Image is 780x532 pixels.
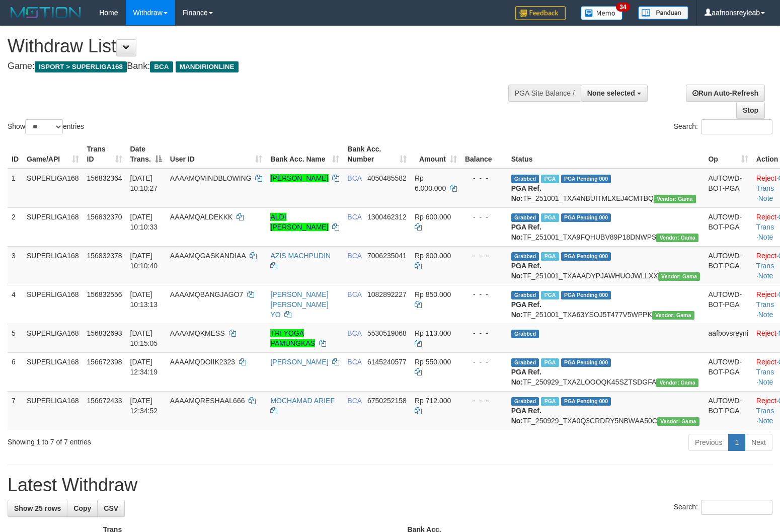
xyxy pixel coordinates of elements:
[756,174,776,182] a: Reject
[581,85,648,102] button: None selected
[465,212,503,222] div: - - -
[688,434,729,451] a: Previous
[507,207,705,246] td: TF_251001_TXA9FQHUBV89P18DNWPS
[23,352,83,391] td: SUPERLIGA168
[756,213,776,221] a: Reject
[581,6,623,20] img: Button%20Memo.svg
[8,61,510,71] h4: Game: Bank:
[343,140,411,169] th: Bank Acc. Number: activate to sort column ascending
[347,213,361,221] span: BCA
[411,140,461,169] th: Amount: activate to sort column ascending
[270,290,328,319] a: [PERSON_NAME] [PERSON_NAME] YO
[758,233,773,241] a: Note
[8,391,23,430] td: 7
[511,262,541,280] b: PGA Ref. No:
[176,61,239,72] span: MANDIRIONLINE
[511,175,539,183] span: Grabbed
[415,213,451,221] span: Rp 600.000
[8,285,23,324] td: 4
[130,397,158,415] span: [DATE] 12:34:52
[465,328,503,338] div: - - -
[758,378,773,386] a: Note
[73,504,91,512] span: Copy
[758,194,773,202] a: Note
[511,407,541,425] b: PGA Ref. No:
[23,207,83,246] td: SUPERLIGA168
[415,290,451,298] span: Rp 850.000
[541,252,559,261] span: Marked by aafsoycanthlai
[638,6,688,20] img: panduan.png
[704,169,752,208] td: AUTOWD-BOT-PGA
[367,329,407,337] span: Copy 5530519068 to clipboard
[87,290,122,298] span: 156832556
[14,504,61,512] span: Show 25 rows
[170,329,225,337] span: AAAAMQKMESS
[756,290,776,298] a: Reject
[656,378,698,387] span: Vendor URL: https://trx31.1velocity.biz
[511,213,539,222] span: Grabbed
[745,434,772,451] a: Next
[347,252,361,260] span: BCA
[347,290,361,298] span: BCA
[415,329,451,337] span: Rp 113.000
[657,417,699,426] span: Vendor URL: https://trx31.1velocity.biz
[701,119,772,134] input: Search:
[758,272,773,280] a: Note
[704,285,752,324] td: AUTOWD-BOT-PGA
[367,252,407,260] span: Copy 7006235041 to clipboard
[170,213,233,221] span: AAAAMQALDEKKK
[541,358,559,367] span: Marked by aafsoycanthlai
[8,36,510,56] h1: Withdraw List
[561,291,611,299] span: PGA Pending
[541,397,559,406] span: Marked by aafsoycanthlai
[150,61,173,72] span: BCA
[266,140,343,169] th: Bank Acc. Name: activate to sort column ascending
[704,324,752,352] td: aafbovsreyni
[465,357,503,367] div: - - -
[104,504,118,512] span: CSV
[347,174,361,182] span: BCA
[367,358,407,366] span: Copy 6145240577 to clipboard
[8,140,23,169] th: ID
[704,391,752,430] td: AUTOWD-BOT-PGA
[758,417,773,425] a: Note
[736,102,765,119] a: Stop
[23,140,83,169] th: Game/API: activate to sort column ascending
[367,174,407,182] span: Copy 4050485582 to clipboard
[8,169,23,208] td: 1
[35,61,127,72] span: ISPORT > SUPERLIGA168
[166,140,267,169] th: User ID: activate to sort column ascending
[507,391,705,430] td: TF_250929_TXA0Q3CRDRY5NBWAA50C
[270,252,331,260] a: AZIS MACHPUDIN
[170,397,245,405] span: AAAAMQRESHAAL666
[507,140,705,169] th: Status
[130,174,158,192] span: [DATE] 10:10:27
[658,272,700,281] span: Vendor URL: https://trx31.1velocity.biz
[8,475,772,495] h1: Latest Withdraw
[561,175,611,183] span: PGA Pending
[704,352,752,391] td: AUTOWD-BOT-PGA
[23,324,83,352] td: SUPERLIGA168
[415,397,451,405] span: Rp 712.000
[415,174,446,192] span: Rp 6.000.000
[270,358,328,366] a: [PERSON_NAME]
[511,252,539,261] span: Grabbed
[130,329,158,347] span: [DATE] 10:15:05
[756,252,776,260] a: Reject
[686,85,765,102] a: Run Auto-Refresh
[25,119,63,134] select: Showentries
[23,285,83,324] td: SUPERLIGA168
[616,3,630,12] span: 34
[170,252,246,260] span: AAAAMQGASKANDIAA
[367,290,407,298] span: Copy 1082892227 to clipboard
[541,175,559,183] span: Marked by aafsoycanthlai
[87,329,122,337] span: 156832693
[23,391,83,430] td: SUPERLIGA168
[465,173,503,183] div: - - -
[170,358,235,366] span: AAAAMQDOIIK2323
[130,252,158,270] span: [DATE] 10:10:40
[511,223,541,241] b: PGA Ref. No:
[8,5,84,20] img: MOTION_logo.png
[87,252,122,260] span: 156832378
[511,330,539,338] span: Grabbed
